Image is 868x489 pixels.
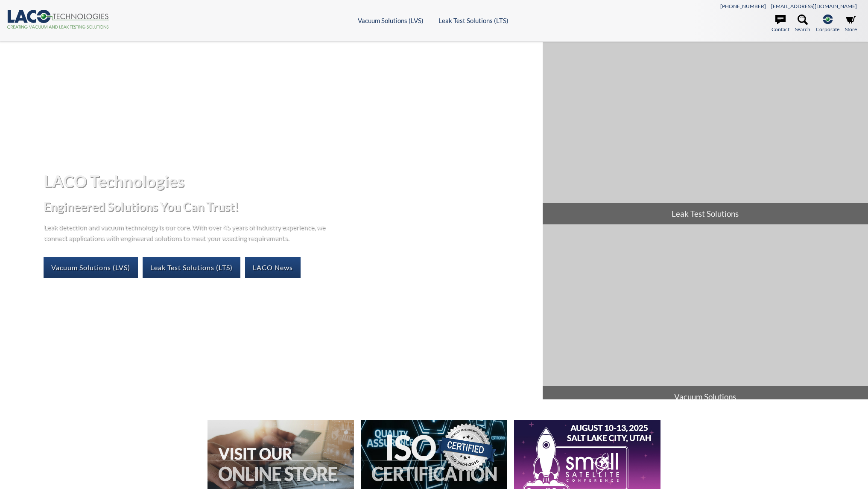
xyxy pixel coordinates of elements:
a: Vacuum Solutions (LVS) [44,257,138,278]
a: Contact [772,15,789,33]
a: Vacuum Solutions [543,225,868,407]
a: LACO News [245,257,301,278]
a: Store [845,15,857,33]
a: [EMAIL_ADDRESS][DOMAIN_NAME] [771,3,857,9]
p: Leak detection and vacuum technology is our core. With over 45 years of industry experience, we c... [44,221,330,243]
a: Leak Test Solutions (LTS) [143,257,240,278]
a: Leak Test Solutions [543,42,868,224]
a: Vacuum Solutions (LVS) [358,17,424,24]
span: Vacuum Solutions [543,386,868,407]
h1: LACO Technologies [44,171,536,192]
h2: Engineered Solutions You Can Trust! [44,199,536,215]
span: Leak Test Solutions [543,203,868,224]
a: Leak Test Solutions (LTS) [438,17,509,24]
a: [PHONE_NUMBER] [720,3,766,9]
a: Search [795,15,810,33]
span: Corporate [816,25,839,33]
